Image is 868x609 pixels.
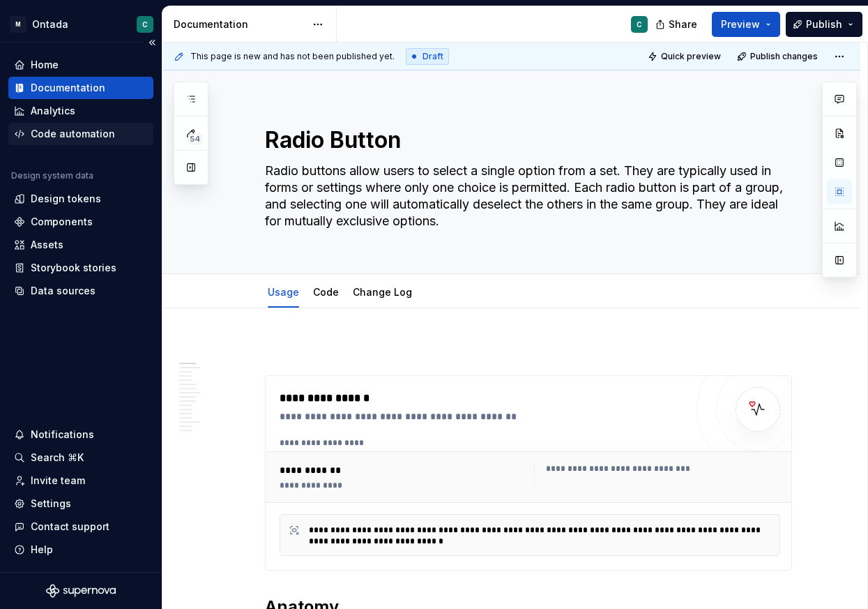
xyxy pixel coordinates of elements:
span: Share [669,17,697,31]
div: C [142,19,148,30]
div: Change Log [347,277,418,306]
div: Documentation [174,17,305,31]
div: Settings [31,497,71,511]
div: Usage [262,277,305,306]
span: This page is new and has not been published yet. [190,51,395,62]
div: Invite team [31,474,85,488]
div: Contact support [31,520,109,534]
div: Storybook stories [31,261,116,275]
button: Collapse sidebar [142,33,162,52]
div: Data sources [31,284,96,298]
div: Components [31,215,93,229]
a: Data sources [8,280,153,302]
a: Code automation [8,123,153,145]
textarea: Radio buttons allow users to select a single option from a set. They are typically used in forms ... [262,160,789,232]
div: Home [31,58,59,72]
svg: Supernova Logo [46,584,116,598]
button: Preview [712,12,780,37]
textarea: Radio Button [262,123,789,157]
span: Draft [422,51,443,62]
button: Quick preview [644,47,727,66]
a: Analytics [8,100,153,122]
a: Home [8,54,153,76]
div: Code automation [31,127,115,141]
a: Settings [8,493,153,515]
a: Code [313,286,339,298]
span: Publish changes [750,51,818,62]
a: Storybook stories [8,257,153,279]
a: Assets [8,234,153,256]
div: C [637,19,642,30]
div: Help [31,543,53,557]
button: Share [648,12,706,37]
span: Publish [806,17,842,31]
div: Design tokens [31,192,101,206]
div: Design system data [11,170,93,181]
div: M [10,16,26,33]
div: Ontada [32,17,68,31]
button: Help [8,539,153,561]
a: Design tokens [8,188,153,210]
span: Quick preview [661,51,721,62]
div: Documentation [31,81,105,95]
a: Invite team [8,469,153,492]
button: Publish [786,12,862,37]
button: MOntadaC [3,9,159,39]
div: Analytics [31,104,75,118]
div: Notifications [31,428,94,442]
div: Search ⌘K [31,451,84,465]
a: Change Log [353,286,412,298]
button: Notifications [8,423,153,446]
a: Components [8,211,153,233]
button: Publish changes [733,47,824,66]
button: Search ⌘K [8,446,153,469]
span: Preview [721,17,760,31]
div: Assets [31,238,63,252]
a: Documentation [8,77,153,99]
div: Code [307,277,344,306]
button: Contact support [8,516,153,538]
span: 54 [188,133,202,144]
a: Usage [268,286,299,298]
